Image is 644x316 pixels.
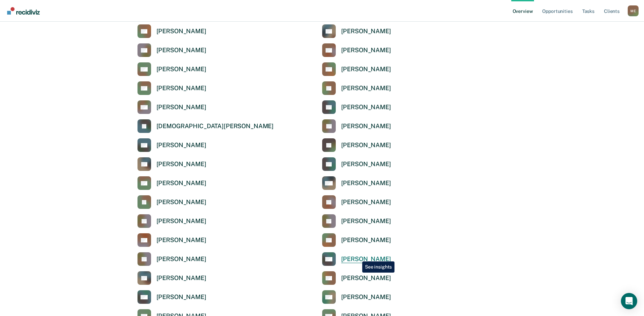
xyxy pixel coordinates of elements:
[341,293,391,301] div: [PERSON_NAME]
[341,27,391,35] div: [PERSON_NAME]
[157,236,206,244] div: [PERSON_NAME]
[322,214,391,228] a: [PERSON_NAME]
[628,5,639,16] button: Profile dropdown button
[157,160,206,168] div: [PERSON_NAME]
[341,236,391,244] div: [PERSON_NAME]
[322,195,391,209] a: [PERSON_NAME]
[157,122,274,130] div: [DEMOGRAPHIC_DATA][PERSON_NAME]
[137,119,274,133] a: [DEMOGRAPHIC_DATA][PERSON_NAME]
[341,122,391,130] div: [PERSON_NAME]
[341,103,391,111] div: [PERSON_NAME]
[157,274,206,282] div: [PERSON_NAME]
[322,233,391,247] a: [PERSON_NAME]
[157,179,206,187] div: [PERSON_NAME]
[157,46,206,54] div: [PERSON_NAME]
[621,293,637,309] div: Open Intercom Messenger
[137,100,206,114] a: [PERSON_NAME]
[157,84,206,92] div: [PERSON_NAME]
[341,274,391,282] div: [PERSON_NAME]
[137,157,206,171] a: [PERSON_NAME]
[341,160,391,168] div: [PERSON_NAME]
[157,293,206,301] div: [PERSON_NAME]
[137,271,206,285] a: [PERSON_NAME]
[341,65,391,73] div: [PERSON_NAME]
[341,179,391,187] div: [PERSON_NAME]
[137,290,206,304] a: [PERSON_NAME]
[137,214,206,228] a: [PERSON_NAME]
[341,141,391,149] div: [PERSON_NAME]
[137,24,206,38] a: [PERSON_NAME]
[341,198,391,206] div: [PERSON_NAME]
[7,7,40,15] img: Recidiviz
[137,252,206,266] a: [PERSON_NAME]
[322,252,391,266] a: [PERSON_NAME]
[341,217,391,225] div: [PERSON_NAME]
[341,46,391,54] div: [PERSON_NAME]
[157,217,206,225] div: [PERSON_NAME]
[157,27,206,35] div: [PERSON_NAME]
[322,138,391,152] a: [PERSON_NAME]
[322,100,391,114] a: [PERSON_NAME]
[322,24,391,38] a: [PERSON_NAME]
[341,84,391,92] div: [PERSON_NAME]
[341,255,391,263] div: [PERSON_NAME]
[137,62,206,76] a: [PERSON_NAME]
[157,198,206,206] div: [PERSON_NAME]
[137,81,206,95] a: [PERSON_NAME]
[157,65,206,73] div: [PERSON_NAME]
[137,176,206,190] a: [PERSON_NAME]
[137,195,206,209] a: [PERSON_NAME]
[157,141,206,149] div: [PERSON_NAME]
[137,43,206,57] a: [PERSON_NAME]
[137,233,206,247] a: [PERSON_NAME]
[322,43,391,57] a: [PERSON_NAME]
[322,119,391,133] a: [PERSON_NAME]
[157,255,206,263] div: [PERSON_NAME]
[322,157,391,171] a: [PERSON_NAME]
[322,176,391,190] a: [PERSON_NAME]
[137,138,206,152] a: [PERSON_NAME]
[322,290,391,304] a: [PERSON_NAME]
[322,81,391,95] a: [PERSON_NAME]
[628,5,639,16] div: M E
[322,271,391,285] a: [PERSON_NAME]
[157,103,206,111] div: [PERSON_NAME]
[322,62,391,76] a: [PERSON_NAME]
